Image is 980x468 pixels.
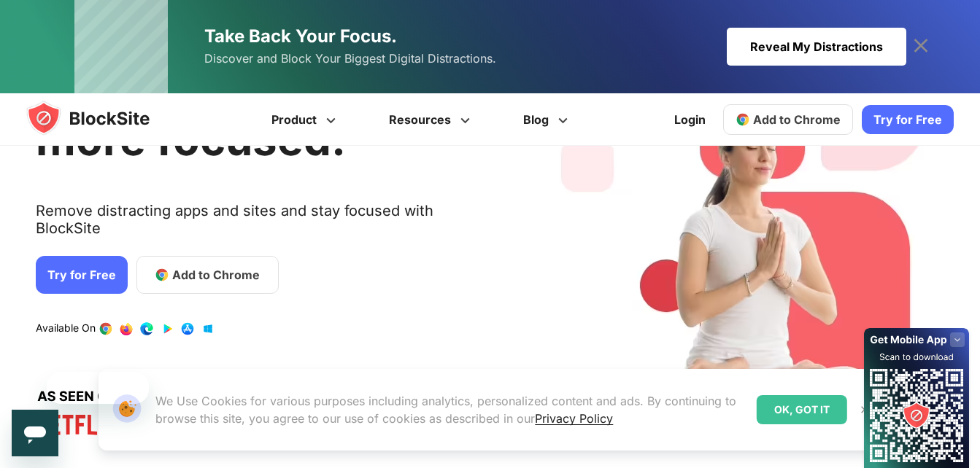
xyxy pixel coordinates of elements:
div: Reveal My Distractions [727,28,906,66]
img: blocksite-icon.5d769676.svg [26,101,178,136]
a: Blog [499,93,597,146]
span: Take Back Your Focus. [204,26,397,47]
iframe: Button to launch messaging window [12,410,58,456]
text: Available On [36,321,96,336]
span: Add to Chrome [172,266,260,284]
a: Privacy Policy [535,411,613,426]
a: Add to Chrome [136,256,279,294]
a: Try for Free [36,256,128,294]
span: Add to Chrome [753,112,841,127]
img: Close [859,404,871,416]
p: We Use Cookies for various purposes including analytics, personalized content and ads. By continu... [155,392,744,427]
text: Remove distracting apps and sites and stay focused with BlockSite [36,202,501,249]
span: Discover and Block Your Biggest Digital Distractions. [204,48,496,69]
a: Product [247,93,365,146]
img: chrome-icon.svg [736,112,750,127]
a: Add to Chrome [723,104,853,135]
button: Close [855,400,874,419]
iframe: Message from company [47,372,149,404]
div: OK, GOT IT [757,395,847,424]
a: Try for Free [862,105,954,134]
a: Login [665,102,714,137]
a: Resources [365,93,499,146]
